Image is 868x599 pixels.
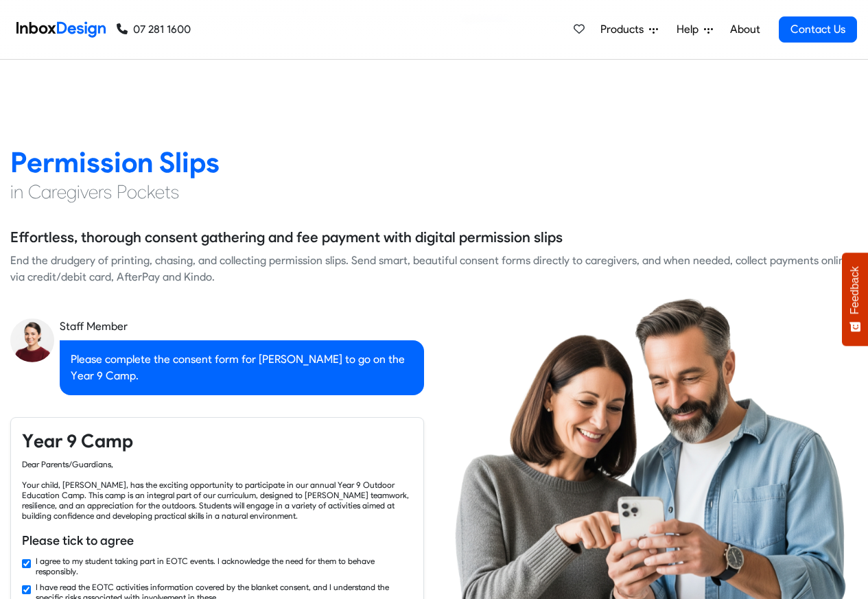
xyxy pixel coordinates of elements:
[60,340,424,395] div: Please complete the consent form for [PERSON_NAME] to go on the Year 9 Camp.
[60,318,424,335] div: Staff Member
[36,556,412,576] label: I agree to my student taking part in EOTC events. I acknowledge the need for them to behave respo...
[671,16,718,43] a: Help
[10,252,858,285] div: End the drudgery of printing, chasing, and collecting permission slips. Send smart, beautiful con...
[677,21,704,38] span: Help
[117,21,191,38] a: 07 281 1600
[849,266,861,314] span: Feedback
[22,532,412,550] h6: Please tick to agree
[600,21,649,38] span: Products
[779,16,857,43] a: Contact Us
[842,252,868,346] button: Feedback - Show survey
[10,227,563,248] h5: Effortless, thorough consent gathering and fee payment with digital permission slips
[726,16,764,43] a: About
[22,459,412,521] div: Dear Parents/Guardians, Your child, [PERSON_NAME], has the exciting opportunity to participate in...
[10,145,858,180] h2: Permission Slips
[10,318,54,362] img: staff_avatar.png
[22,429,412,454] h4: Year 9 Camp
[595,16,664,43] a: Products
[10,180,858,204] h4: in Caregivers Pockets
